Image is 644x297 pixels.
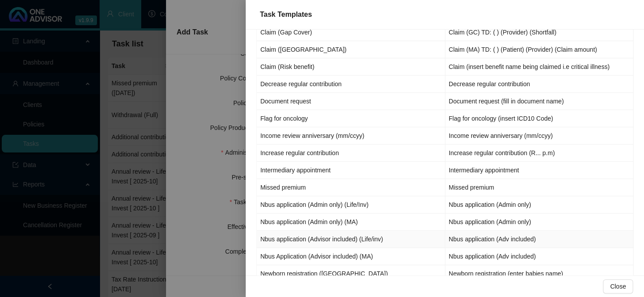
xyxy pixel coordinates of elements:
[257,162,445,179] td: Intermediary appointment
[445,213,634,231] td: Nbus application (Admin only)
[257,145,445,162] td: Increase regular contribution
[257,196,445,213] td: Nbus application (Admin only) (Life/Inv)
[257,76,445,93] td: Decrease regular contribution
[445,93,634,110] td: Document request (fill in document name)
[445,196,634,213] td: Nbus application (Admin only)
[445,58,634,76] td: Claim (insert benefit name being claimed i.e critical illness)
[257,58,445,76] td: Claim (Risk benefit)
[260,11,312,18] span: Task Templates
[610,282,626,291] span: Close
[257,93,445,110] td: Document request
[257,41,445,58] td: Claim ([GEOGRAPHIC_DATA])
[445,179,634,196] td: Missed premium
[603,279,633,293] button: Close
[445,110,634,127] td: Flag for oncology (insert ICD10 Code)
[257,24,445,41] td: Claim (Gap Cover)
[257,248,445,265] td: Nbus Application (Advisor included) (MA)
[257,127,445,145] td: Income review anniversary (mm/ccyy)
[445,162,634,179] td: Intermediary appointment
[445,41,634,58] td: Claim (MA) TD: ( ) (Patient) (Provider) (Claim amount)
[257,265,445,282] td: Newborn registration ([GEOGRAPHIC_DATA])
[445,76,634,93] td: Decrease regular contribution
[445,231,634,248] td: Nbus application (Adv included)
[445,248,634,265] td: Nbus application (Adv included)
[257,231,445,248] td: Nbus application (Advisor included) (Life/inv)
[257,179,445,196] td: Missed premium
[257,213,445,231] td: Nbus application (Admin only) (MA)
[445,127,634,145] td: Income review anniversary (mm/ccyy)
[257,110,445,127] td: Flag for oncology
[445,265,634,282] td: Newborn registration (enter babies name)
[445,24,634,41] td: Claim (GC) TD: ( ) (Provider) (Shortfall)
[445,145,634,162] td: Increase regular contribution (R... p.m)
